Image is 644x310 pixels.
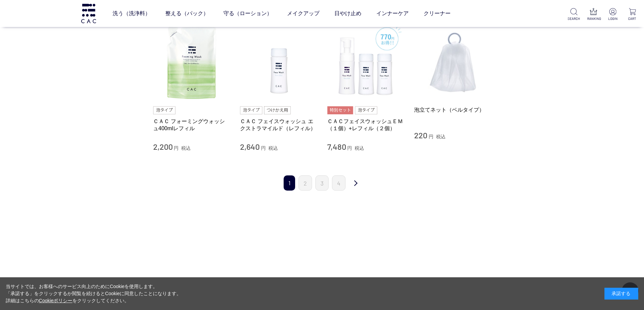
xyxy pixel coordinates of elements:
[153,24,230,101] img: ＣＡＣ フォーミングウォッシュ400mlレフィル
[165,4,209,23] a: 整える（パック）
[349,175,362,191] a: 次
[113,4,150,23] a: 洗う（洗浄料）
[587,8,600,21] a: RANKING
[414,24,491,101] img: 泡立てネット（ベルタイプ）
[315,175,329,191] a: 3
[268,145,278,151] span: 税込
[626,16,639,21] p: CART
[327,106,353,114] img: 特別セット
[39,298,73,303] a: Cookieポリシー
[332,175,345,191] a: 4
[587,16,600,21] p: RANKING
[568,8,580,21] a: SEARCH
[355,145,364,151] span: 税込
[240,24,317,101] img: ＣＡＣ フェイスウォッシュ エクストラマイルド（レフィル）
[429,134,433,139] span: 円
[284,175,295,191] span: 1
[80,4,97,23] img: logo
[287,4,319,23] a: メイクアップ
[355,106,377,114] img: 泡タイプ
[327,118,404,132] a: ＣＡＣフェイスウォッシュＥＭ（１個）+レフィル（２個）
[299,175,312,191] a: 2
[626,8,639,21] a: CART
[414,106,491,113] a: 泡立てネット（ベルタイプ）
[223,4,272,23] a: 守る（ローション）
[436,134,446,139] span: 税込
[240,118,317,132] a: ＣＡＣ フェイスウォッシュ エクストラマイルド（レフィル）
[264,106,290,114] img: つけかえ用
[347,145,352,151] span: 円
[240,142,260,151] span: 2,640
[568,16,580,21] p: SEARCH
[327,142,346,151] span: 7,480
[376,4,409,23] a: インナーケア
[606,8,619,21] a: LOGIN
[6,283,182,304] div: 当サイトでは、お客様へのサービス向上のためにCookieを使用します。 「承諾する」をクリックするか閲覧を続けるとCookieに同意したことになります。 詳細はこちらの をクリックしてください。
[153,142,173,151] span: 2,200
[414,130,427,140] span: 220
[327,24,404,101] img: ＣＡＣフェイスウォッシュＥＭ（１個）+レフィル（２個）
[153,118,230,132] a: ＣＡＣ フォーミングウォッシュ400mlレフィル
[153,106,175,114] img: 泡タイプ
[424,4,451,23] a: クリーナー
[181,145,191,151] span: 税込
[334,4,361,23] a: 日やけ止め
[604,288,638,300] div: 承諾する
[240,106,262,114] img: 泡タイプ
[174,145,178,151] span: 円
[261,145,266,151] span: 円
[606,16,619,21] p: LOGIN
